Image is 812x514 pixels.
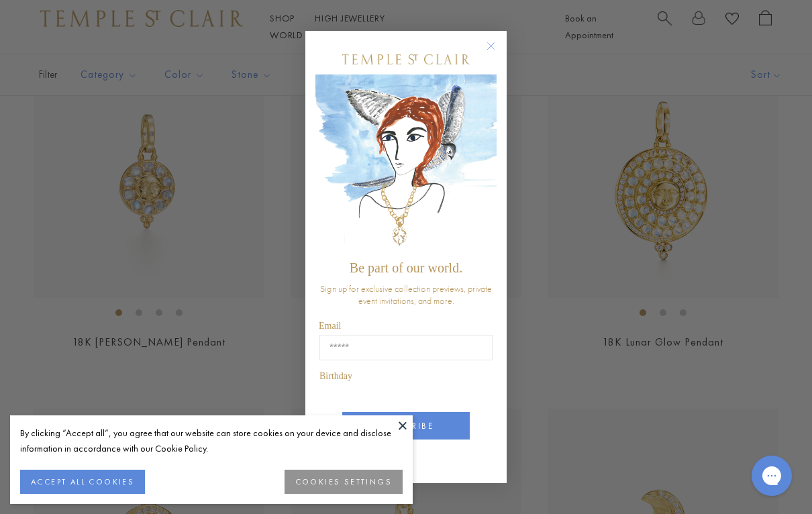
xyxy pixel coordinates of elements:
[342,54,470,64] img: Temple St. Clair
[319,371,352,381] span: Birthday
[20,470,145,494] button: ACCEPT ALL COOKIES
[342,412,470,440] button: SUBSCRIBE
[320,282,492,307] span: Sign up for exclusive collection previews, private event invitations, and more.
[319,335,493,360] input: Email
[285,470,403,494] button: COOKIES SETTINGS
[350,260,462,275] span: Be part of our world.
[20,425,403,456] div: By clicking “Accept all”, you agree that our website can store cookies on your device and disclos...
[319,321,341,331] span: Email
[745,451,799,501] iframe: Gorgias live chat messenger
[315,74,497,254] img: c4a9eb12-d91a-4d4a-8ee0-386386f4f338.jpeg
[489,44,506,61] button: Close dialog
